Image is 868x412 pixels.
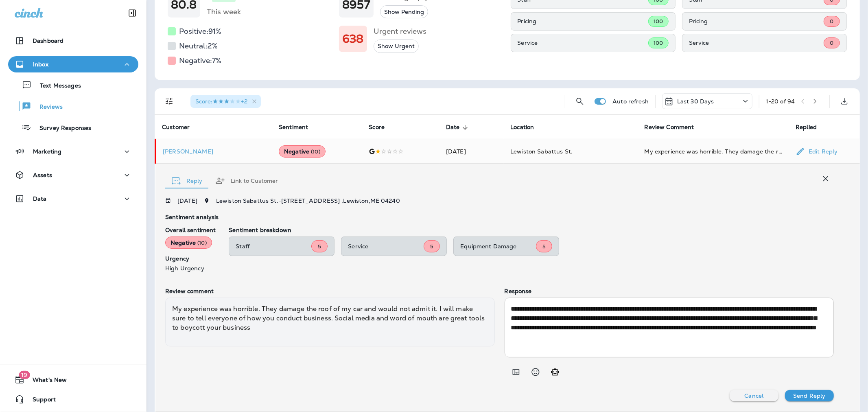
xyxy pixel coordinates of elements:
[505,288,834,294] p: Response
[8,372,138,388] button: 19What's New
[369,124,385,131] span: Score
[311,148,320,155] span: ( 10 )
[766,98,795,105] div: 1 - 20 of 94
[19,371,30,379] span: 19
[207,5,241,18] h5: This week
[689,39,824,46] p: Service
[33,61,48,68] p: Inbox
[236,243,311,250] p: Staff
[318,243,321,250] span: 5
[24,377,67,386] span: What's New
[121,5,144,21] button: Collapse Sidebar
[785,390,834,401] button: Send Reply
[793,392,825,399] p: Send Reply
[527,364,544,380] button: Select an emoji
[510,124,534,131] span: Location
[197,239,207,246] span: ( 10 )
[33,195,47,202] p: Data
[33,148,61,155] p: Marketing
[518,39,649,46] p: Service
[165,265,216,272] p: High Urgency
[348,243,424,250] p: Service
[830,39,833,46] span: 0
[279,124,319,131] span: Sentiment
[8,56,138,72] button: Inbox
[745,392,764,399] p: Cancel
[162,124,200,131] span: Customer
[177,197,197,204] p: [DATE]
[460,243,536,250] p: Equipment Damage
[547,364,563,380] button: Generate AI response
[24,396,56,406] span: Support
[439,139,504,164] td: [DATE]
[805,148,837,155] p: Edit Reply
[8,119,138,136] button: Survey Responses
[677,98,714,105] p: Last 30 Days
[796,124,827,131] span: Replied
[510,124,544,131] span: Location
[31,103,63,111] p: Reviews
[510,148,573,155] span: Lewiston Sabattus St.
[689,18,824,24] p: Pricing
[8,33,138,49] button: Dashboard
[830,18,833,25] span: 0
[31,125,91,132] p: Survey Responses
[165,214,834,220] p: Sentiment analysis
[374,39,419,53] button: Show Urgent
[229,227,834,233] p: Sentiment breakdown
[369,124,395,131] span: Score
[430,243,433,250] span: 5
[796,124,817,131] span: Replied
[209,166,284,195] button: Link to Customer
[730,390,778,401] button: Cancel
[342,32,363,46] h1: 638
[179,39,218,53] h5: Neutral: 2 %
[216,197,400,204] span: Lewiston Sabattus St. - [STREET_ADDRESS] , Lewiston , ME 04240
[279,124,308,131] span: Sentiment
[163,148,266,155] p: [PERSON_NAME]
[33,172,52,178] p: Assets
[542,243,546,250] span: 5
[165,166,209,195] button: Reply
[645,124,705,131] span: Review Comment
[8,167,138,183] button: Assets
[612,98,649,105] p: Auto refresh
[195,98,247,105] span: Score : +2
[446,124,460,131] span: Date
[165,298,495,346] div: My experience was horrible. They damage the roof of my car and would not admit it. I will make su...
[8,143,138,160] button: Marketing
[165,227,216,233] p: Overall sentiment
[165,255,216,262] p: Urgency
[8,98,138,115] button: Reviews
[654,18,663,25] span: 100
[572,93,588,110] button: Search Reviews
[8,391,138,408] button: Support
[279,145,326,158] div: Negative
[165,288,495,294] p: Review comment
[380,5,428,19] button: Show Pending
[374,25,426,38] h5: Urgent reviews
[446,124,470,131] span: Date
[654,39,663,46] span: 100
[32,82,81,90] p: Text Messages
[190,95,261,108] div: Score:3 Stars+2
[645,124,694,131] span: Review Comment
[836,93,853,110] button: Export as CSV
[8,77,138,94] button: Text Messages
[162,124,190,131] span: Customer
[645,147,783,156] div: My experience was horrible. They damage the roof of my car and would not admit it. I will make su...
[179,25,221,38] h5: Positive: 91 %
[163,148,266,155] div: Click to view Customer Drawer
[518,18,649,24] p: Pricing
[33,37,63,44] p: Dashboard
[8,191,138,207] button: Data
[161,93,177,110] button: Filters
[179,54,221,67] h5: Negative: 7 %
[508,364,524,380] button: Add in a premade template
[165,237,212,249] div: Negative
